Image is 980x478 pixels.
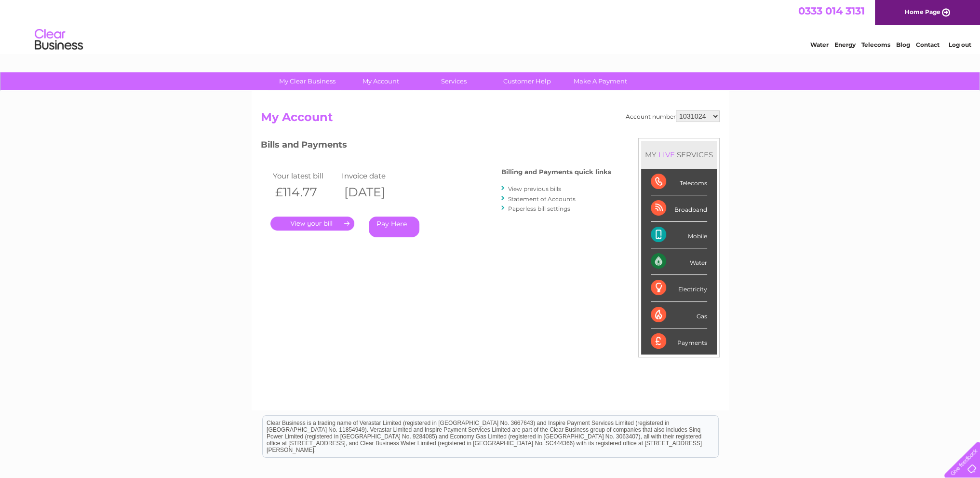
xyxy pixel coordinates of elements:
[651,222,707,248] div: Mobile
[641,141,717,168] div: MY SERVICES
[414,72,494,90] a: Services
[626,110,720,122] div: Account number
[896,41,910,48] a: Blog
[261,138,611,155] h3: Bills and Payments
[508,195,576,203] a: Statement of Accounts
[651,302,707,328] div: Gas
[34,25,83,55] img: logo.png
[861,41,890,48] a: Telecoms
[651,169,707,195] div: Telecoms
[948,41,971,48] a: Log out
[916,41,940,48] a: Contact
[651,248,707,275] div: Water
[339,169,409,182] td: Invoice date
[508,205,570,212] a: Paperless bill settings
[501,168,611,176] h4: Billing and Payments quick links
[810,41,829,48] a: Water
[339,182,409,202] th: [DATE]
[270,169,340,182] td: Your latest bill
[657,150,677,159] div: LIVE
[369,217,419,237] a: Pay Here
[270,217,354,231] a: .
[561,72,640,90] a: Make A Payment
[261,110,720,129] h2: My Account
[270,182,340,202] th: £114.77
[268,72,347,90] a: My Clear Business
[798,5,865,17] a: 0333 014 3131
[834,41,856,48] a: Energy
[508,185,561,192] a: View previous bills
[341,72,420,90] a: My Account
[487,72,567,90] a: Customer Help
[651,328,707,355] div: Payments
[651,195,707,222] div: Broadband
[651,275,707,301] div: Electricity
[263,5,718,47] div: Clear Business is a trading name of Verastar Limited (registered in [GEOGRAPHIC_DATA] No. 3667643...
